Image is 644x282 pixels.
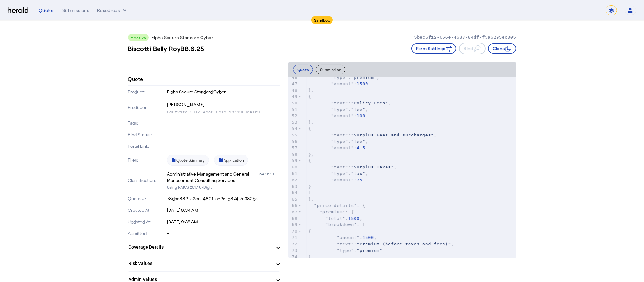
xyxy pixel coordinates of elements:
span: "type" [331,171,348,176]
span: : { [308,203,366,208]
div: 51 [288,106,299,113]
div: 58 [288,151,299,158]
div: 61 [288,170,299,177]
div: 48 [288,87,299,93]
span: "type" [331,107,348,112]
span: : , [308,107,368,112]
span: : { [308,210,354,214]
span: { [308,94,311,99]
p: Product: [128,89,166,95]
p: 5bec5f12-656e-4633-84df-f5a6295ec305 [414,34,516,41]
herald-code-block: quote [288,77,516,258]
div: Sandbox [311,16,333,24]
span: : , [308,235,377,240]
div: 67 [288,209,299,215]
span: : [308,81,368,86]
span: "amount" [337,235,360,240]
div: 50 [288,100,299,106]
span: : , [308,165,397,169]
div: 46 [288,74,299,81]
span: 100 [357,114,365,118]
p: Portal Link: [128,143,166,149]
span: "text" [337,242,354,246]
span: : [308,114,366,118]
span: "tax" [351,171,365,176]
p: Admitted: [128,230,166,237]
p: [DATE] 9:35 AM [167,219,280,225]
span: 75 [357,178,363,182]
span: "premium" [320,210,345,214]
span: Active [134,35,146,40]
button: Quote [293,65,313,74]
span: "text" [331,133,348,137]
span: "premium" [351,75,377,80]
span: }, [308,120,314,125]
a: Application [214,155,248,166]
div: 70 [288,228,299,234]
div: 65 [288,196,299,202]
span: "breakdown" [325,222,357,227]
span: "Policy Fees" [351,101,388,105]
div: 59 [288,157,299,164]
span: "fee" [351,107,365,112]
div: 47 [288,81,299,87]
p: Producer: [128,104,166,111]
span: "price_details" [314,203,357,208]
p: Elpha Secure Standard Cyber [151,34,213,41]
div: 62 [288,177,299,183]
p: Bind Status: [128,131,166,138]
span: } [308,255,311,259]
span: "Premium (before taxes and fees)" [357,242,451,246]
span: : [ [308,222,366,227]
span: : , [308,133,437,137]
span: : , [308,242,454,246]
p: Using NAICS 2017 6-Digit [167,184,280,190]
div: 63 [288,183,299,190]
p: - [167,120,280,126]
div: 68 [288,215,299,222]
span: }, [308,152,314,157]
div: 56 [288,138,299,145]
span: "text" [331,101,348,105]
div: 71 [288,234,299,241]
div: 74 [288,254,299,260]
button: Form Settings [411,43,457,54]
span: "fee" [351,139,365,144]
span: "type" [331,75,348,80]
span: 1500 [348,216,360,221]
span: 1500 [357,81,368,86]
span: "Surplus Fees and surcharges" [351,133,434,137]
div: 55 [288,132,299,138]
span: }, [308,88,314,92]
div: 541611 [259,171,280,184]
mat-panel-title: Risk Values [129,260,272,267]
span: : [308,146,366,150]
span: } [308,184,311,189]
span: { [308,158,311,163]
div: 72 [288,241,299,247]
span: }, [308,197,314,201]
div: 52 [288,113,299,119]
p: 9a0f2afc-9913-4ec8-9e1e-1876920a4169 [167,109,280,114]
h3: Biscotti Belly RoyB8.6.25 [128,44,205,53]
span: "amount" [331,114,354,118]
div: 54 [288,125,299,132]
p: Classification: [128,177,166,184]
p: 78dae882-c2cc-480f-ae2e-d87417c382bc [167,195,280,202]
div: 60 [288,164,299,170]
span: 1500 [363,235,374,240]
p: - [167,143,280,149]
button: Resources dropdown menu [97,7,128,14]
mat-panel-title: Coverage Details [129,244,272,251]
span: "Surplus Taxes" [351,165,394,169]
p: - [167,131,280,138]
button: Bind [459,43,485,54]
span: "type" [331,139,348,144]
mat-expansion-panel-header: Coverage Details [128,239,280,255]
p: Files: [128,157,166,163]
span: "amount" [331,178,354,182]
span: : , [308,75,380,80]
span: "premium" [357,248,382,253]
span: "amount" [331,146,354,150]
div: 49 [288,93,299,100]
